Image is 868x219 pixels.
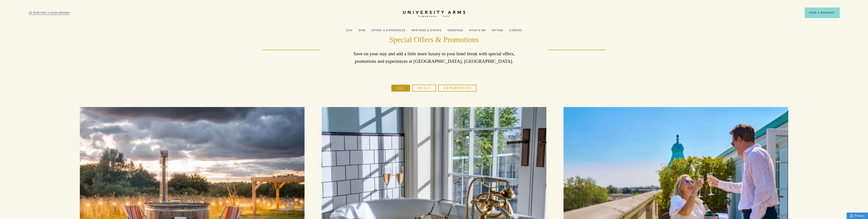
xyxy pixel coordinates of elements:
[348,35,520,45] h1: Special Offers & Promotions
[469,29,486,34] a: What's On
[834,12,835,14] img: Arrow icon
[346,29,353,34] a: Stay
[447,29,463,34] a: Weddings
[438,85,477,92] button: Experiences
[403,11,465,17] a: Home
[850,214,853,218] img: Privacy
[492,29,503,34] a: Gifting
[412,85,436,92] button: Deals
[809,11,835,15] span: Make a Booking
[371,29,406,34] a: Offers & Experiences
[348,50,520,65] p: Save on your stay and add a little more luxury to your hotel break with special offers, promotion...
[412,29,441,34] a: Meetings & Events
[391,85,410,92] button: All
[359,29,365,34] a: Dine
[805,8,839,18] button: Make a BookingArrow icon
[847,213,868,219] a: Privacy
[29,11,70,15] a: 3D TOUR:TAKE A LOOK AROUND
[509,29,522,34] a: Careers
